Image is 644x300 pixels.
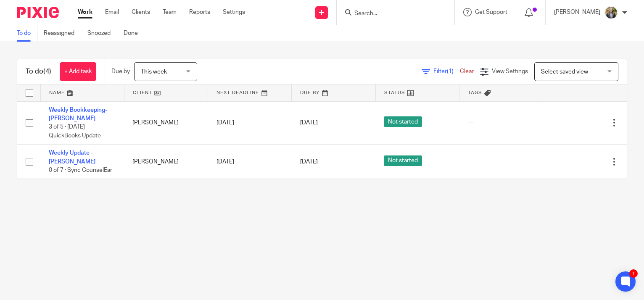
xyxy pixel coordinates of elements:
span: (4) [43,68,51,75]
td: [PERSON_NAME] [124,101,208,145]
span: 0 of 7 · Sync CounselEar [49,167,112,173]
span: Select saved view [541,69,588,75]
img: image.jpg [604,6,618,19]
h1: To do [26,67,51,76]
a: Snoozed [87,25,117,42]
div: --- [467,158,534,166]
div: 1 [629,269,638,278]
img: Pixie [17,7,59,18]
input: Search [354,10,429,18]
span: 3 of 5 · [DATE] QuickBooks Update [49,124,101,139]
a: Email [105,8,119,16]
td: [PERSON_NAME] [124,145,208,179]
span: Not started [384,116,422,127]
a: Clear [460,68,474,74]
a: Weekly Update - [PERSON_NAME] [49,150,95,164]
p: [PERSON_NAME] [554,8,600,16]
a: Done [124,25,144,42]
a: Reports [189,8,210,16]
a: + Add task [60,62,96,81]
span: Not started [384,155,422,166]
span: (1) [447,68,454,74]
a: Weekly Bookkeeping- [PERSON_NAME] [49,107,107,121]
a: Clients [132,8,150,16]
a: Reassigned [44,25,81,42]
span: View Settings [492,68,528,74]
div: --- [467,118,534,127]
p: Due by [111,67,130,76]
a: Settings [223,8,245,16]
span: Get Support [475,9,507,15]
span: Filter [433,68,460,74]
td: [DATE] [208,101,292,145]
span: [DATE] [300,159,318,165]
a: Work [78,8,92,16]
td: [DATE] [208,145,292,179]
a: Team [163,8,177,16]
a: To do [17,25,37,42]
span: Tags [468,90,482,95]
span: [DATE] [300,120,318,126]
span: This week [141,69,167,75]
